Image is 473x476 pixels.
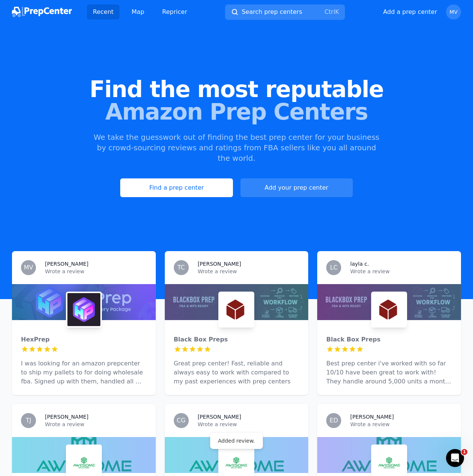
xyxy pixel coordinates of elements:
[449,9,458,15] span: MV
[461,449,467,455] span: 1
[324,8,335,15] kbd: Ctrl
[45,421,147,428] p: Wrote a review
[330,418,338,424] span: ED
[45,268,147,275] p: Wrote a review
[317,251,461,395] a: LClayla c.Wrote a reviewBlack Box PrepsBlack Box PrepsBest prep center i've worked with so far 10...
[335,8,339,15] kbd: K
[326,359,452,386] p: Best prep center i've worked with so far 10/10 have been great to work with! They handle around 5...
[24,265,33,271] span: MV
[326,335,452,344] div: Black Box Preps
[174,359,300,386] p: Great prep center! Fast, reliable and always easy to work with compared to my past experiences wi...
[12,100,461,123] span: Amazon Prep Centers
[45,260,88,268] h3: [PERSON_NAME]
[330,265,337,271] span: LC
[178,265,185,271] span: TC
[67,293,100,326] img: HexPrep
[156,4,193,19] a: Repricer
[350,421,452,428] p: Wrote a review
[350,268,452,275] p: Wrote a review
[21,359,147,386] p: I was looking for an amazon prepcenter to ship my pallets to for doing wholesale fba. Signed up w...
[446,449,464,467] iframe: Intercom live chat
[225,4,345,20] button: Search prep centersCtrlK
[12,251,156,395] a: MV[PERSON_NAME]Wrote a reviewHexPrepHexPrepI was looking for an amazon prepcenter to ship my pall...
[198,268,300,275] p: Wrote a review
[93,132,380,163] p: We take the guesswork out of finding the best prep center for your business by crowd-sourcing rev...
[350,260,369,268] h3: layla c.
[87,4,119,19] a: Recent
[177,418,186,424] span: CG
[12,7,72,17] img: PrepCenter
[21,335,147,344] div: HexPrep
[240,178,353,197] button: Add your prep center
[165,251,309,395] a: TC[PERSON_NAME]Wrote a reviewBlack Box PrepsBlack Box PrepsGreat prep center! Fast, reliable and ...
[12,78,461,100] span: Find the most reputable
[198,260,241,268] h3: [PERSON_NAME]
[198,413,241,421] h3: [PERSON_NAME]
[45,413,88,421] h3: [PERSON_NAME]
[242,7,302,16] span: Search prep centers
[120,178,233,197] a: Find a prep center
[446,4,461,19] button: MV
[198,421,300,428] p: Wrote a review
[125,4,150,19] a: Map
[350,413,394,421] h3: [PERSON_NAME]
[383,7,437,16] button: Add a prep center
[218,437,255,444] div: Added review.
[26,418,31,424] span: TJ
[220,293,253,326] img: Black Box Preps
[174,335,300,344] div: Black Box Preps
[373,293,406,326] img: Black Box Preps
